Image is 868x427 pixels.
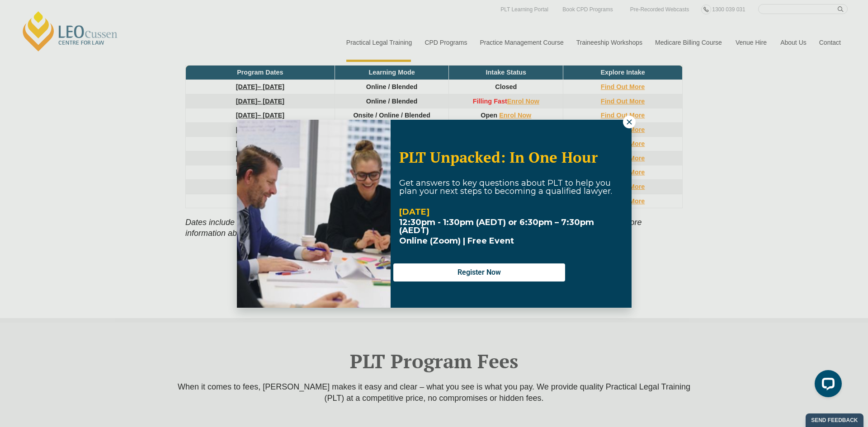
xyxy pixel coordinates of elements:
[399,207,429,217] strong: [DATE]
[393,263,565,282] button: Register Now
[399,178,612,196] span: Get answers to key questions about PLT to help you plan your next steps to becoming a qualified l...
[237,120,391,308] img: Woman in yellow blouse holding folders looking to the right and smiling
[807,366,845,404] iframe: LiveChat chat widget
[623,116,636,128] button: Close
[399,236,514,246] span: Online (Zoom) | Free Event
[399,217,594,235] strong: 12:30pm - 1:30pm (AEDT) or 6:30pm – 7:30pm (AEDT)
[399,147,598,167] span: PLT Unpacked: In One Hour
